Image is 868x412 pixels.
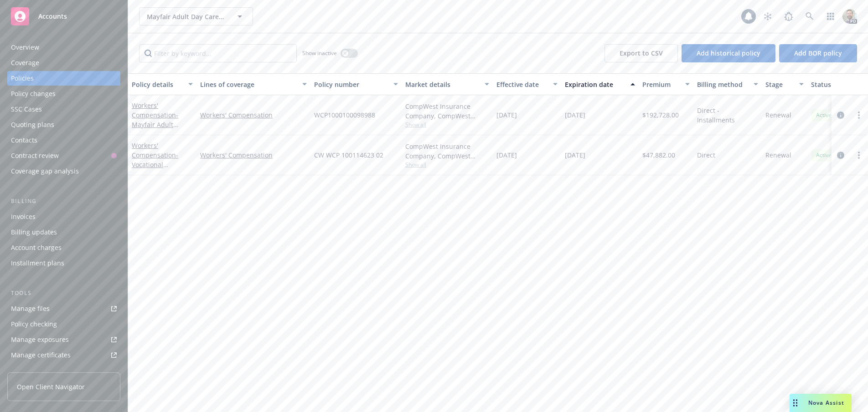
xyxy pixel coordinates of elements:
[132,101,178,138] a: Workers' Compensation
[302,49,337,57] span: Show inactive
[697,49,760,57] span: Add historical policy
[11,148,59,163] div: Contract review
[765,110,791,120] span: Renewal
[561,73,639,95] button: Expiration date
[780,7,798,25] a: Report a Bug
[7,102,120,117] a: SSC Cases
[11,363,54,378] div: Manage BORs
[132,141,187,178] a: Workers' Compensation
[496,80,548,89] div: Effective date
[493,73,561,95] button: Effective date
[11,56,39,70] div: Coverage
[765,80,794,89] div: Stage
[147,12,226,21] span: Mayfair Adult Day Care, Inc.
[11,256,64,270] div: Installment plans
[405,121,489,128] span: Show all
[639,73,693,95] button: Premium
[7,56,120,70] a: Coverage
[11,133,37,148] div: Contacts
[11,332,69,347] div: Manage exposures
[565,150,585,160] span: [DATE]
[11,71,34,86] div: Policies
[815,111,833,119] span: Active
[7,133,120,148] a: Contacts
[7,240,120,255] a: Account charges
[7,117,120,132] a: Quoting plans
[38,13,67,20] span: Accounts
[762,73,807,95] button: Stage
[697,150,715,160] span: Direct
[7,197,120,206] div: Billing
[11,240,62,255] div: Account charges
[314,80,388,89] div: Policy number
[790,394,852,412] button: Nova Assist
[496,110,517,120] span: [DATE]
[7,317,120,331] a: Policy checking
[815,151,833,159] span: Active
[200,150,307,160] a: Workers' Compensation
[853,110,864,121] a: more
[7,164,120,178] a: Coverage gap analysis
[7,225,120,239] a: Billing updates
[7,363,120,378] a: Manage BORs
[496,150,517,160] span: [DATE]
[7,301,120,316] a: Manage files
[132,151,187,178] span: - Vocational Innovations South
[405,161,489,168] span: Show all
[11,164,79,178] div: Coverage gap analysis
[11,317,57,331] div: Policy checking
[604,44,678,62] button: Export to CSV
[200,110,307,120] a: Workers' Compensation
[314,110,375,120] span: WCP1000100098988
[132,80,183,89] div: Policy details
[405,142,489,161] div: CompWest Insurance Company, CompWest Insurance (AF Group)
[853,150,864,161] a: more
[139,44,297,62] input: Filter by keyword...
[128,73,196,95] button: Policy details
[405,102,489,121] div: CompWest Insurance Company, CompWest Insurance (AF Group)
[620,49,663,57] span: Export to CSV
[11,225,57,239] div: Billing updates
[779,44,857,62] button: Add BOR policy
[11,117,54,132] div: Quoting plans
[697,106,758,125] span: Direct - Installments
[7,148,120,163] a: Contract review
[693,73,762,95] button: Billing method
[7,332,120,347] span: Manage exposures
[808,399,844,407] span: Nova Assist
[821,7,840,25] a: Switch app
[11,209,36,224] div: Invoices
[314,150,383,160] span: CW WCP 100114623 02
[790,394,801,412] div: Drag to move
[7,86,120,101] a: Policy changes
[801,7,819,25] a: Search
[139,7,253,25] button: Mayfair Adult Day Care, Inc.
[310,73,402,95] button: Policy number
[759,7,777,25] a: Stop snowing
[11,86,56,101] div: Policy changes
[642,110,679,120] span: $192,728.00
[697,80,748,89] div: Billing method
[7,71,120,86] a: Policies
[7,4,120,29] a: Accounts
[11,102,42,117] div: SSC Cases
[11,301,50,316] div: Manage files
[811,80,867,89] div: Status
[642,150,675,160] span: $47,882.00
[565,110,585,120] span: [DATE]
[835,150,846,161] a: circleInformation
[835,110,846,121] a: circleInformation
[200,80,297,89] div: Lines of coverage
[11,40,39,55] div: Overview
[196,73,310,95] button: Lines of coverage
[132,111,178,138] span: - Mayfair Adult Daycare
[7,40,120,55] a: Overview
[17,382,85,392] span: Open Client Navigator
[402,73,493,95] button: Market details
[794,49,842,57] span: Add BOR policy
[842,9,857,24] img: photo
[765,150,791,160] span: Renewal
[7,348,120,362] a: Manage certificates
[11,348,71,362] div: Manage certificates
[565,80,625,89] div: Expiration date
